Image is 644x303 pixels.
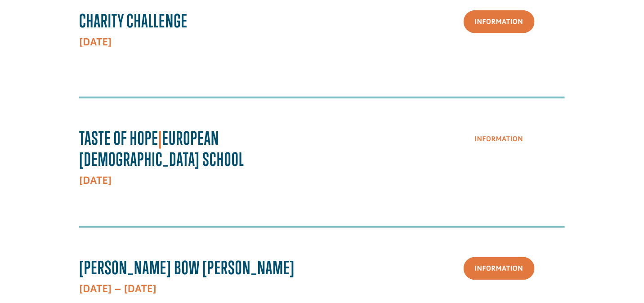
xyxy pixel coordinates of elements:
[464,257,535,280] a: Information
[464,128,535,151] a: Information
[24,36,124,42] span: [GEOGRAPHIC_DATA] , [GEOGRAPHIC_DATA]
[16,28,124,34] div: to
[21,27,74,34] strong: Project Shovel Ready
[79,10,188,31] strong: Charity Challenge
[127,18,167,34] button: Donate
[79,257,295,278] span: [PERSON_NAME] Bow [PERSON_NAME]
[464,10,535,33] a: Information
[79,127,244,170] strong: Taste Of Hope European [DEMOGRAPHIC_DATA] School
[16,36,22,42] img: US.png
[158,127,162,149] span: |
[72,19,80,26] img: emoji thumbsUp
[79,282,157,295] strong: [DATE] – [DATE]
[16,9,124,27] div: [DEMOGRAPHIC_DATA] donated $1,000
[79,36,112,49] strong: [DATE]
[79,174,112,187] strong: [DATE]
